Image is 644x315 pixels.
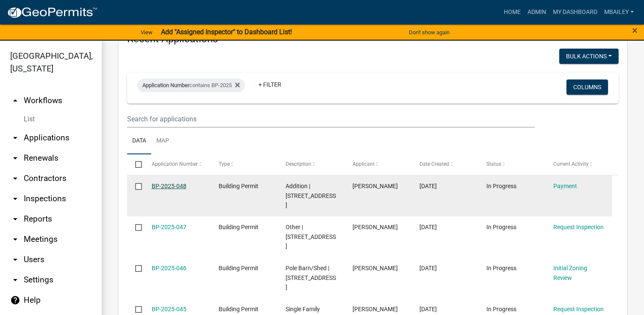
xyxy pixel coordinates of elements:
datatable-header-cell: Status [478,154,545,175]
i: arrow_drop_down [10,133,20,143]
a: Request Inspection [553,306,604,312]
span: Todd L Thomsen [353,306,398,312]
a: Request Inspection [553,224,604,230]
span: Application Number [152,161,198,167]
a: BP-2025-047 [152,224,186,230]
button: Don't show again [405,25,453,39]
datatable-header-cell: Current Activity [545,154,612,175]
datatable-header-cell: Select [127,154,143,175]
span: Date Created [419,161,449,167]
span: 08/14/2025 [419,183,437,189]
input: Search for applications [127,110,535,128]
i: arrow_drop_down [10,153,20,163]
span: In Progress [486,224,516,230]
span: Addition | 16311 BLUEGRASS RD UNIT LOT 1 [286,183,336,209]
div: contains BP-2025 [137,79,245,92]
a: + Filter [252,77,288,92]
datatable-header-cell: Description [278,154,344,175]
a: BP-2025-048 [152,183,186,189]
a: Initial Zoning Review [553,265,587,281]
span: Building Permit [219,224,258,230]
a: My Dashboard [550,4,601,20]
i: arrow_drop_down [10,255,20,265]
span: Other | 8339 110 AVE [286,224,336,250]
i: arrow_drop_down [10,234,20,244]
a: mbailey [601,4,637,20]
span: Building Permit [219,265,258,271]
span: × [632,25,638,36]
span: Pole Barn/Shed | 16742 BLACKHAWK RD [286,265,336,291]
span: Ryanne Prochnow [353,224,398,230]
span: Type [219,161,230,167]
span: Applicant [353,161,375,167]
span: Larry Snakenberg [353,265,398,271]
span: 08/08/2025 [419,265,437,271]
span: In Progress [486,306,516,312]
i: arrow_drop_up [10,96,20,106]
span: Status [486,161,501,167]
a: Home [500,4,524,20]
datatable-header-cell: Type [210,154,277,175]
span: Description [286,161,311,167]
datatable-header-cell: Date Created [411,154,478,175]
a: Map [151,128,174,155]
a: View [137,25,156,39]
button: Columns [566,79,608,95]
a: BP-2025-045 [152,306,186,312]
span: Building Permit [219,183,258,189]
a: Admin [524,4,550,20]
button: Bulk Actions [559,49,619,64]
span: Building Permit [219,306,258,312]
span: 08/07/2025 [419,306,437,312]
span: Sean Flattery [353,183,398,189]
i: help [10,295,20,305]
button: Close [632,25,638,36]
i: arrow_drop_down [10,194,20,204]
strong: Add "Assigned Inspector" to Dashboard List! [161,28,292,36]
a: BP-2025-046 [152,265,186,271]
i: arrow_drop_down [10,275,20,285]
span: In Progress [486,265,516,271]
a: Data [127,128,151,155]
datatable-header-cell: Application Number [143,154,210,175]
a: Payment [553,183,577,189]
span: Current Activity [553,161,588,167]
span: In Progress [486,183,516,189]
span: Application Number [142,82,189,88]
i: arrow_drop_down [10,173,20,184]
i: arrow_drop_down [10,214,20,224]
span: 08/11/2025 [419,224,437,230]
datatable-header-cell: Applicant [344,154,411,175]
